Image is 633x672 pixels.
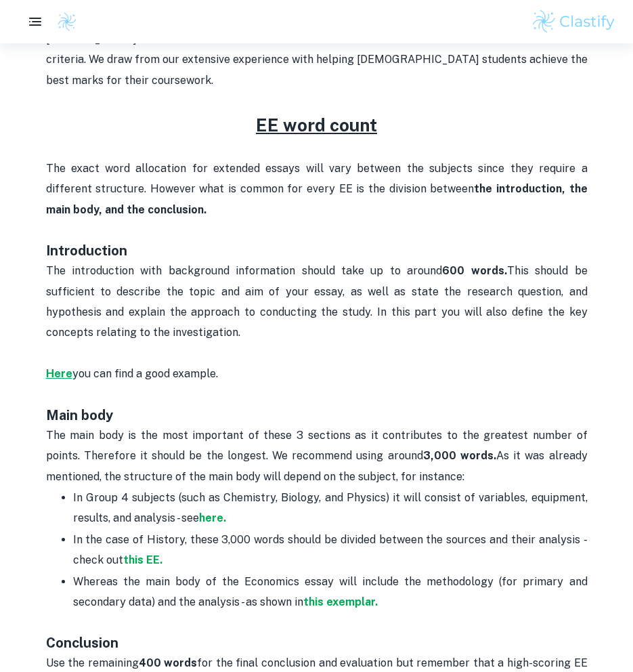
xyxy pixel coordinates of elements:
[303,595,378,608] a: this exemplar.
[46,367,72,380] a: Here
[46,138,588,221] p: The exact word allocation for extended essays will vary between the subjects since they require a...
[46,425,588,487] p: The main body is the most important of these 3 sections as it contributes to the greatest number ...
[139,656,198,669] strong: 400 words
[73,572,588,613] p: Whereas the main body of the Economics essay will include the methodology (for primary and second...
[123,553,162,566] a: this EE.
[442,264,506,277] strong: 600 words.
[256,114,377,135] u: EE word count
[46,405,588,425] h3: Main body
[73,530,588,571] p: In the case of History, these 3,000 words should be divided between the sources and their analysi...
[46,612,588,653] h3: Conclusion
[49,12,77,32] a: Clastify logo
[46,182,588,215] strong: the introduction, the main body, and the conclusion.
[73,488,588,529] p: In Group 4 subjects (such as Chemistry, Biology, and Physics) it will consist of variables, equip...
[531,8,617,35] img: Clastify logo
[46,261,588,405] p: The introduction with background information should take up to around This should be sufficient t...
[57,12,77,32] img: Clastify logo
[423,449,496,462] strong: 3,000 words.
[199,511,226,524] a: here.
[46,220,588,261] h3: Introduction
